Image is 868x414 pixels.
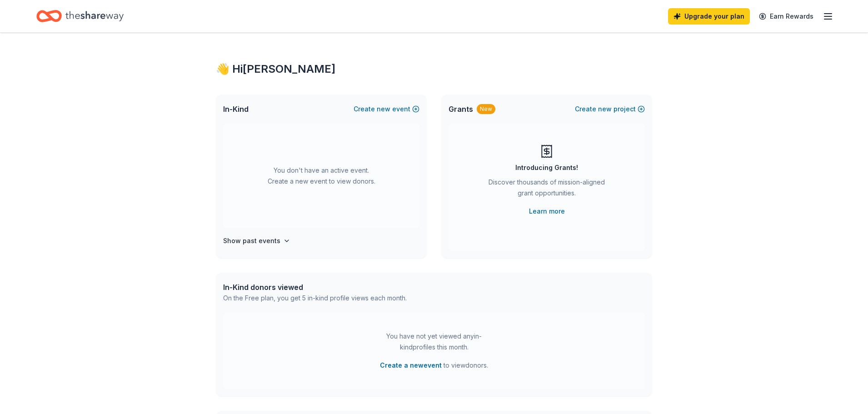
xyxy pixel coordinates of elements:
div: Discover thousands of mission-aligned grant opportunities. [485,177,609,202]
a: Upgrade your plan [668,8,750,25]
span: new [377,104,390,115]
div: You have not yet viewed any in-kind profiles this month. [377,331,491,353]
a: Learn more [529,206,565,217]
div: Introducing Grants! [515,162,578,173]
h4: Show past events [223,235,280,246]
button: Createnewproject [575,104,645,115]
span: new [598,104,612,115]
div: On the Free plan, you get 5 in-kind profile views each month. [223,293,407,304]
button: Createnewevent [354,104,419,115]
button: Create a newevent [380,360,442,371]
span: In-Kind [223,104,249,115]
a: Earn Rewards [753,8,819,25]
button: Show past events [223,235,290,246]
span: Grants [449,104,473,115]
div: You don't have an active event. Create a new event to view donors. [223,124,419,228]
a: Home [36,5,124,27]
div: In-Kind donors viewed [223,282,407,293]
span: to view donors . [380,360,488,371]
div: 👋 Hi [PERSON_NAME] [216,62,652,76]
div: New [477,104,495,114]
